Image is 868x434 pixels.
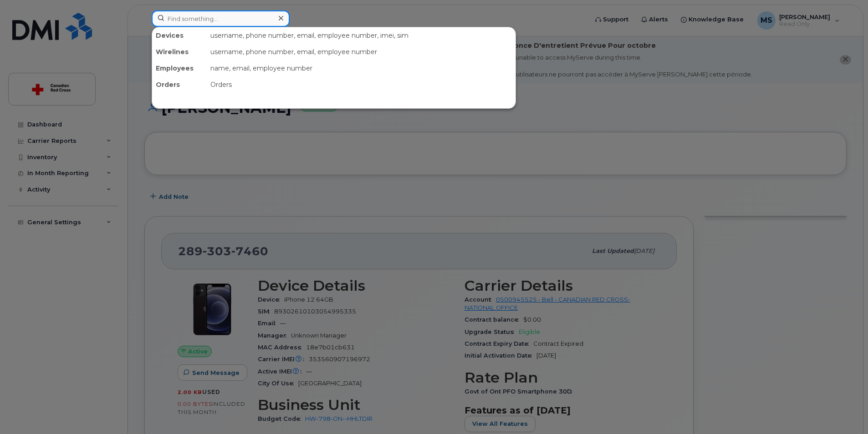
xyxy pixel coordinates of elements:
div: Orders [152,76,207,93]
div: username, phone number, email, employee number [207,44,516,60]
div: Employees [152,60,207,76]
div: username, phone number, email, employee number, imei, sim [207,27,516,44]
div: Devices [152,27,207,44]
div: Wirelines [152,44,207,60]
div: Orders [207,76,516,93]
div: name, email, employee number [207,60,516,76]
